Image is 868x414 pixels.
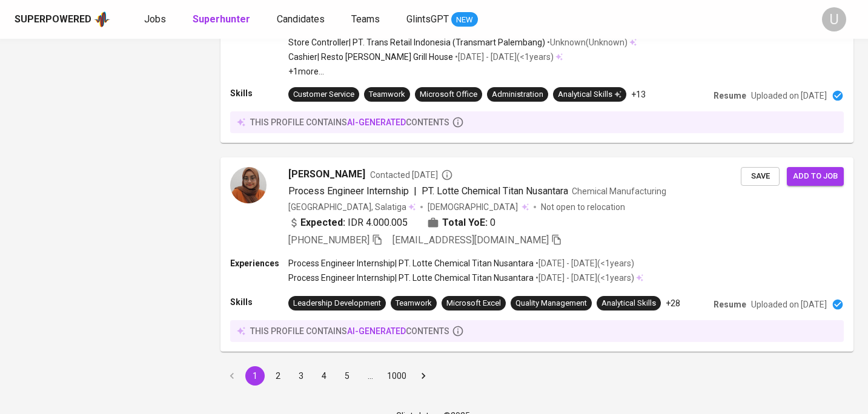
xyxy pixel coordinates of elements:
p: Uploaded on [DATE] [751,90,827,102]
p: • [DATE] - [DATE] ( <1 years ) [453,51,554,63]
p: this profile contains contents [250,325,449,337]
div: Superpowered [15,13,91,27]
p: • [DATE] - [DATE] ( <1 years ) [534,257,634,269]
span: [PHONE_NUMBER] [288,234,369,246]
p: Skills [230,296,288,308]
span: | [414,184,417,199]
p: Uploaded on [DATE] [751,298,827,310]
button: Go to page 5 [337,366,357,386]
button: Go to page 2 [268,366,288,386]
p: Resume [714,90,746,102]
p: +28 [666,297,680,309]
span: AI-generated [347,117,406,127]
span: 0 [490,215,495,230]
svg: By Batam recruiter [441,169,453,181]
b: Total YoE: [442,215,488,230]
a: GlintsGPT NEW [406,12,478,27]
p: +13 [631,88,646,100]
div: Teamwork [369,89,405,100]
p: Cashier | Resto [PERSON_NAME] Grill House [288,51,453,63]
p: • [DATE] - [DATE] ( <1 years ) [534,272,634,284]
div: Administration [492,89,543,100]
div: Leadership Development [293,298,381,309]
button: Go to page 4 [314,366,334,386]
p: Store Controller | PT. Trans Retail Indonesia (Transmart Palembang) [288,36,545,48]
span: [DEMOGRAPHIC_DATA] [428,201,520,213]
button: Go to page 3 [291,366,311,386]
span: AI-generated [347,326,406,336]
p: • Unknown ( Unknown ) [545,36,628,48]
div: Analytical Skills [558,89,621,100]
button: Go to page 1000 [383,366,410,386]
div: Quality Management [515,298,587,309]
div: IDR 4.000.005 [288,215,408,230]
div: Microsoft Excel [446,298,501,309]
div: Analytical Skills [601,298,656,309]
button: Save [741,167,780,186]
div: … [360,370,380,382]
span: Process Engineer Internship [288,185,409,197]
span: Candidates [277,13,325,25]
a: [PERSON_NAME]Contacted [DATE]Process Engineer Internship|PT. Lotte Chemical Titan NusantaraChemic... [220,157,853,352]
span: NEW [451,14,478,26]
div: Teamwork [396,298,432,309]
a: Teams [351,12,382,27]
span: [PERSON_NAME] [288,167,365,182]
div: Microsoft Office [420,89,477,100]
a: Superhunter [193,12,253,27]
a: Superpoweredapp logo [15,10,110,28]
button: Go to next page [414,366,433,386]
p: Not open to relocation [541,201,625,213]
div: U [822,7,846,31]
b: Expected: [300,215,345,230]
p: +1 more ... [288,65,637,77]
button: page 1 [245,366,265,386]
span: Chemical Manufacturing [572,186,666,196]
span: GlintsGPT [406,13,449,25]
span: PT. Lotte Chemical Titan Nusantara [422,185,568,197]
b: Superhunter [193,13,250,25]
span: Save [747,169,774,183]
div: [GEOGRAPHIC_DATA], Salatiga [288,201,416,213]
div: Customer Service [293,89,354,100]
p: Process Engineer Internship | PT. Lotte Chemical Titan Nusantara [288,257,534,269]
span: Teams [351,13,380,25]
nav: pagination navigation [220,366,435,386]
p: this profile contains contents [250,116,449,128]
p: Resume [714,298,746,310]
a: Jobs [144,12,168,27]
span: Add to job [793,169,838,183]
a: Candidates [277,12,327,27]
img: app logo [94,10,110,28]
p: Process Engineer Internship | PT. Lotte Chemical Titan Nusantara [288,272,534,284]
button: Add to job [787,167,844,186]
p: Skills [230,87,288,99]
span: [EMAIL_ADDRESS][DOMAIN_NAME] [393,234,549,246]
span: Contacted [DATE] [370,169,453,181]
span: Jobs [144,13,166,25]
img: 1905ba4a0c7e2c002a3aa0887580a917.jpg [230,167,267,203]
p: Experiences [230,257,288,269]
